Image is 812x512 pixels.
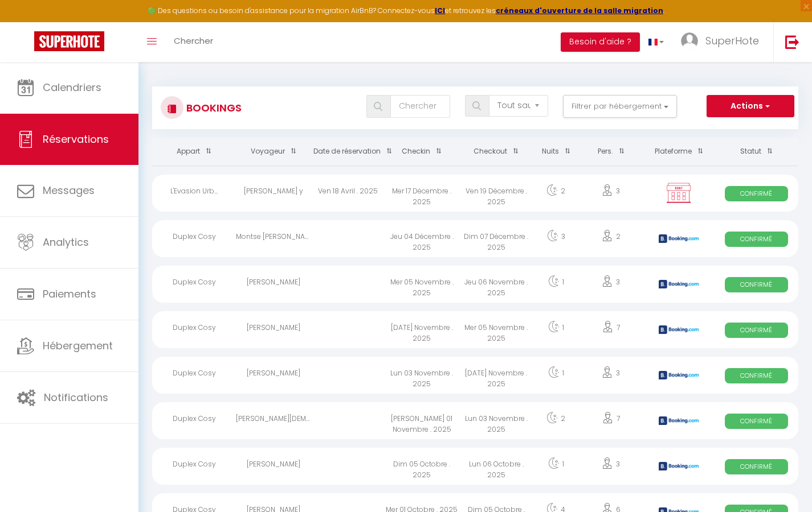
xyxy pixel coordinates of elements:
[44,390,108,404] span: Notifications
[43,183,95,197] span: Messages
[578,138,643,166] th: Sort by people
[390,95,450,118] input: Chercher
[496,6,663,15] a: créneaux d'ouverture de la salle migration
[715,138,798,166] th: Sort by status
[459,138,533,166] th: Sort by checkout
[236,138,310,166] th: Sort by guest
[435,6,445,15] a: ICI
[707,95,794,118] button: Actions
[9,5,43,39] button: Ouvrir le widget de chat LiveChat
[43,338,113,353] span: Hébergement
[174,35,213,47] span: Chercher
[561,32,640,52] button: Besoin d'aide ?
[385,138,459,166] th: Sort by checkin
[311,138,385,166] th: Sort by booking date
[681,32,698,49] img: ...
[165,22,222,62] a: Chercher
[34,31,104,51] img: Super Booking
[533,138,578,166] th: Sort by nights
[43,287,96,301] span: Paiements
[563,95,677,118] button: Filtrer par hébergement
[43,235,89,249] span: Analytics
[183,95,242,121] h3: Bookings
[705,34,759,48] span: SuperHote
[785,35,799,49] img: logout
[43,132,109,146] span: Réservations
[672,22,773,62] a: ... SuperHote
[152,138,236,166] th: Sort by rentals
[43,80,101,94] span: Calendriers
[643,138,715,166] th: Sort by channel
